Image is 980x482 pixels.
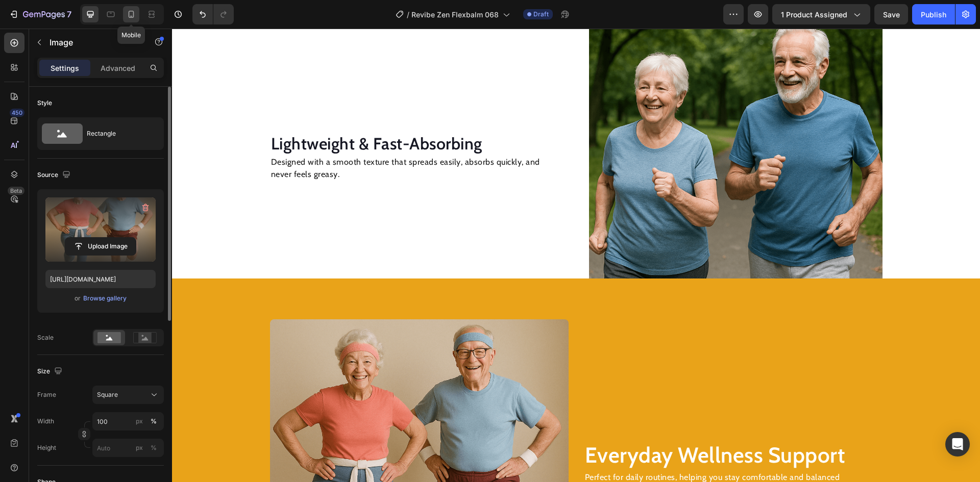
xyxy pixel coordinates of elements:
[51,63,79,73] p: Settings
[8,187,24,195] div: Beta
[45,270,156,288] input: https://example.com/image.jpg
[37,443,56,452] label: Height
[37,365,64,378] div: Size
[83,294,127,303] div: Browse gallery
[67,8,71,20] p: 7
[192,4,234,24] div: Undo/Redo
[413,443,709,467] p: Perfect for daily routines, helping you stay comfortable and balanced throughout the day.
[411,9,499,20] span: Revibe Zen Flexbalm 068
[781,9,847,20] span: 1 product assigned
[4,4,76,24] button: 7
[75,292,81,305] span: or
[92,439,164,457] input: px%
[151,417,157,426] div: %
[912,4,955,24] button: Publish
[133,442,145,454] button: %
[133,415,145,427] button: %
[874,4,908,24] button: Save
[37,390,56,399] label: Frame
[101,63,135,73] p: Advanced
[136,417,143,426] div: px
[136,443,143,452] div: px
[883,10,900,19] span: Save
[83,293,127,303] button: Browse gallery
[407,9,409,20] span: /
[37,333,54,342] div: Scale
[65,237,136,256] button: Upload Image
[412,412,710,442] h2: Everyday Wellness Support
[148,415,160,427] button: px
[37,168,72,182] div: Source
[50,36,136,48] p: Image
[87,122,149,145] div: Rectangle
[945,432,970,456] div: Open Intercom Messenger
[921,9,946,20] div: Publish
[172,29,980,482] iframe: Design area
[533,10,549,19] span: Draft
[772,4,870,24] button: 1 product assigned
[10,109,24,117] div: 450
[97,390,118,399] span: Square
[151,443,157,452] div: %
[148,442,160,454] button: px
[92,412,164,430] input: px%
[37,417,54,426] label: Width
[92,386,164,404] button: Square
[37,98,52,108] div: Style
